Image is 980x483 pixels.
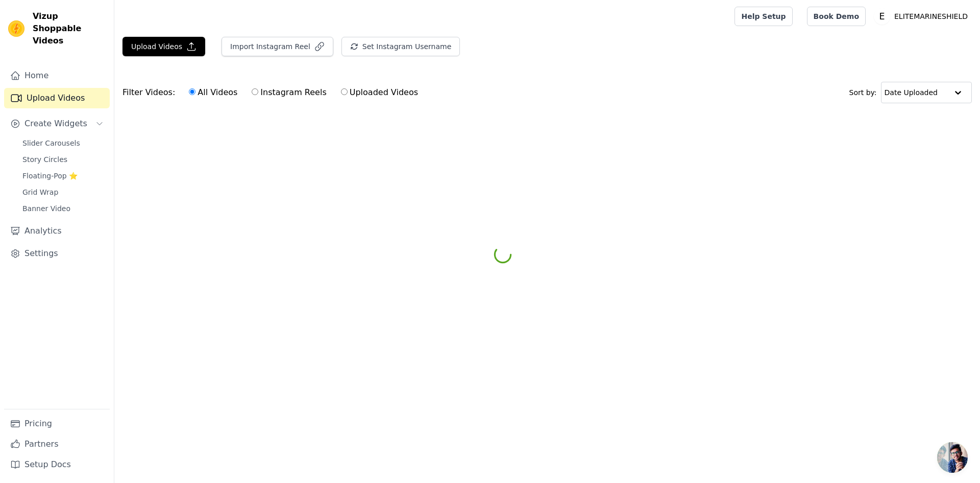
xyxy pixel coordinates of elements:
a: Book Demo [807,7,866,26]
a: Banner Video [16,201,110,216]
a: Story Circles [16,152,110,167]
span: Vizup Shoppable Videos [33,10,106,47]
label: Instagram Reels [251,86,327,99]
a: Help Setup [734,7,792,26]
label: Uploaded Videos [340,86,419,99]
label: All Videos [188,86,238,99]
span: Banner Video [22,203,70,214]
a: Analytics [4,221,110,241]
a: Partners [4,434,110,454]
a: Grid Wrap [16,185,110,199]
a: Floating-Pop ⭐ [16,169,110,183]
input: Uploaded Videos [341,88,348,95]
button: Set Instagram Username [341,37,460,56]
span: Slider Carousels [22,138,80,148]
button: Create Widgets [4,113,110,134]
span: Grid Wrap [22,187,58,197]
a: Home [4,65,110,86]
a: Slider Carousels [16,136,110,150]
text: E [879,11,885,21]
a: Upload Videos [4,88,110,108]
div: Filter Videos: [122,81,424,104]
button: E ELITEMARINESHIELD [874,7,972,26]
input: All Videos [189,88,195,95]
span: Story Circles [22,154,67,165]
span: Floating-Pop ⭐ [22,171,78,181]
div: Open chat [937,442,968,473]
p: ELITEMARINESHIELD [890,7,972,26]
a: Pricing [4,413,110,434]
a: Settings [4,243,110,264]
a: Setup Docs [4,454,110,475]
img: Vizup [8,20,24,37]
span: Create Widgets [24,118,87,130]
input: Instagram Reels [252,88,258,95]
button: Import Instagram Reel [222,37,333,56]
button: Upload Videos [122,37,205,56]
div: Sort by: [849,82,972,103]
